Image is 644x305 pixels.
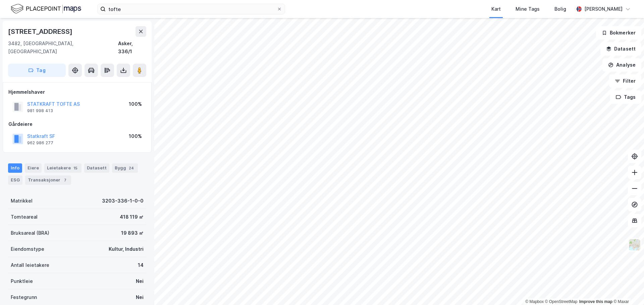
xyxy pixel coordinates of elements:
[600,42,641,56] button: Datasett
[25,175,71,185] div: Transaksjoner
[11,3,81,15] img: logo.f888ab2527a4732fd821a326f86c7f29.svg
[11,213,38,221] div: Tomteareal
[127,165,135,171] div: 24
[121,229,144,237] div: 19 893 ㎡
[8,175,22,185] div: ESG
[27,108,53,113] div: 981 998 413
[136,277,144,285] div: Nei
[8,64,66,77] button: Tag
[11,293,37,301] div: Festegrunn
[554,5,566,13] div: Bolig
[84,163,109,173] div: Datasett
[8,163,22,173] div: Info
[8,120,146,128] div: Gårdeiere
[106,4,277,14] input: Søk på adresse, matrikkel, gårdeiere, leietakere eller personer
[129,132,142,140] div: 100%
[129,100,142,108] div: 100%
[610,273,644,305] iframe: Chat Widget
[8,40,118,56] div: 3482, [GEOGRAPHIC_DATA], [GEOGRAPHIC_DATA]
[8,26,74,37] div: [STREET_ADDRESS]
[525,299,544,304] a: Mapbox
[27,140,53,146] div: 962 986 277
[25,163,42,173] div: Eiere
[602,58,641,72] button: Analyse
[579,299,612,304] a: Improve this map
[609,74,641,88] button: Filter
[596,26,641,40] button: Bokmerker
[102,197,144,205] div: 3203-336-1-0-0
[11,229,49,237] div: Bruksareal (BRA)
[516,5,540,13] div: Mine Tags
[628,238,641,251] img: Z
[11,197,33,205] div: Matrikkel
[136,293,144,301] div: Nei
[610,90,641,104] button: Tags
[11,245,44,253] div: Eiendomstype
[491,5,501,13] div: Kart
[138,261,144,269] div: 14
[109,245,144,253] div: Kultur, Industri
[545,299,578,304] a: OpenStreetMap
[112,163,138,173] div: Bygg
[118,40,146,56] div: Asker, 336/1
[584,5,623,13] div: [PERSON_NAME]
[62,177,68,183] div: 7
[610,273,644,305] div: Kontrollprogram for chat
[44,163,82,173] div: Leietakere
[8,88,146,96] div: Hjemmelshaver
[72,165,79,171] div: 15
[11,277,33,285] div: Punktleie
[11,261,49,269] div: Antall leietakere
[120,213,144,221] div: 418 119 ㎡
